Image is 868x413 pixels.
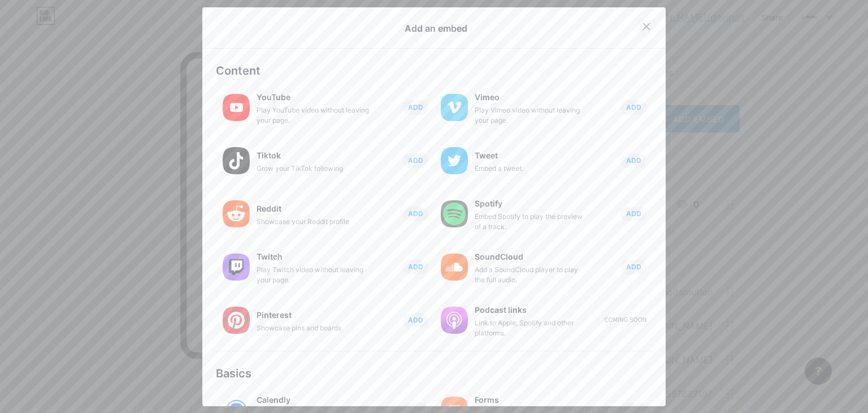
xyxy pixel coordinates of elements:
div: Pinterest [257,307,370,323]
button: ADD [402,313,428,328]
div: YouTube [257,89,370,105]
span: ADD [408,262,423,272]
div: Tweet [475,148,588,164]
img: reddit [223,200,250,227]
div: Showcase pins and boards [257,323,370,333]
div: Embed a tweet. [475,164,588,174]
button: ADD [620,100,646,115]
div: SoundCloud [475,249,588,265]
div: Calendly [257,392,370,408]
span: ADD [626,262,641,272]
div: Grow your TikTok following [257,164,370,174]
div: Add an embed [405,21,467,35]
div: Content [216,62,652,79]
button: ADD [402,100,428,115]
div: Add a SoundCloud player to play the full audio. [475,265,588,285]
span: ADD [626,156,641,165]
div: Spotify [475,196,588,212]
button: ADD [620,153,646,168]
img: twitter [441,147,468,174]
div: Coming soon [605,316,646,324]
div: Reddit [257,201,370,217]
div: Play Twitch video without leaving your page. [257,265,370,285]
span: ADD [408,315,423,325]
div: Basics [216,365,652,382]
img: soundcloud [441,253,468,281]
div: Vimeo [475,89,588,105]
button: ADD [402,260,428,274]
button: ADD [620,260,646,274]
div: Twitch [257,249,370,265]
img: podcastlinks [441,307,468,334]
div: Embed Spotify to play the preview of a track. [475,212,588,232]
div: Play Vimeo video without leaving your page. [475,105,588,126]
button: ADD [402,153,428,168]
button: ADD [402,206,428,221]
div: Link to Apple, Spotify and other platforms. [475,318,588,338]
div: Podcast links [475,302,588,318]
div: Forms [475,392,588,408]
div: Tiktok [257,148,370,164]
span: ADD [408,102,423,112]
img: pinterest [223,307,250,334]
span: ADD [626,209,641,218]
button: ADD [620,206,646,221]
img: tiktok [223,147,250,174]
img: twitch [223,253,250,281]
div: Play YouTube video without leaving your page. [257,105,370,126]
span: ADD [408,209,423,218]
div: Showcase your Reddit profile [257,217,370,227]
span: ADD [626,102,641,112]
img: vimeo [441,94,468,121]
img: spotify [441,200,468,227]
span: ADD [408,156,423,165]
img: youtube [223,94,250,121]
